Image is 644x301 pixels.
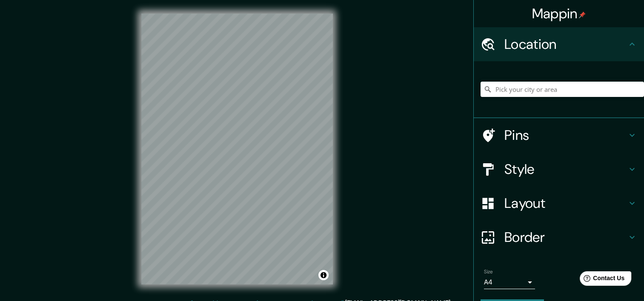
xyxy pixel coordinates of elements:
h4: Mappin [532,5,586,22]
img: pin-icon.png [579,11,586,18]
div: Location [474,27,644,61]
label: Size [484,268,493,275]
button: Toggle attribution [318,270,329,280]
h4: Layout [504,195,627,212]
h4: Border [504,229,627,246]
h4: Pins [504,127,627,144]
iframe: Help widget launcher [568,268,635,292]
div: Pins [474,118,644,152]
div: Layout [474,186,644,220]
canvas: Map [141,14,333,284]
h4: Style [504,161,627,178]
div: Style [474,152,644,186]
div: A4 [484,275,535,289]
h4: Location [504,36,627,53]
input: Pick your city or area [481,82,644,97]
div: Border [474,220,644,254]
